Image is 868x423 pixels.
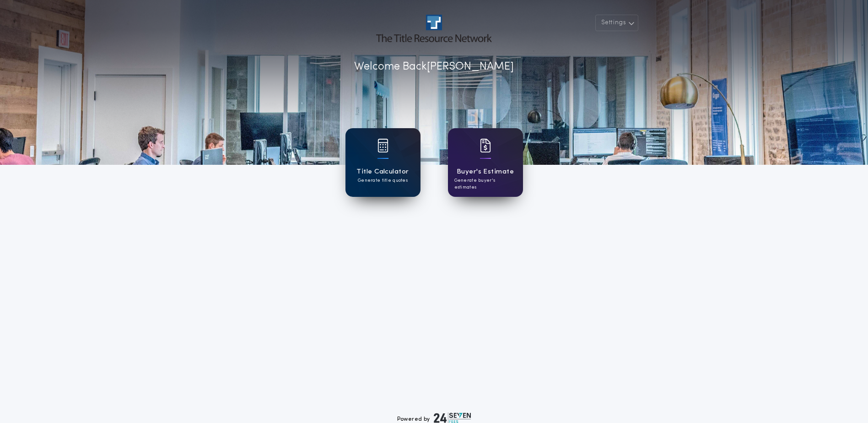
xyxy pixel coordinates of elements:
a: card iconBuyer's EstimateGenerate buyer's estimates [448,128,523,197]
p: Generate buyer's estimates [454,177,517,191]
a: card iconTitle CalculatorGenerate title quotes [345,128,421,197]
button: Settings [595,15,638,31]
p: Welcome Back [PERSON_NAME] [354,59,514,75]
p: Generate title quotes [358,177,408,184]
h1: Title Calculator [356,167,409,177]
img: card icon [480,139,491,152]
h1: Buyer's Estimate [457,167,514,177]
img: card icon [377,139,388,152]
img: account-logo [376,15,491,42]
